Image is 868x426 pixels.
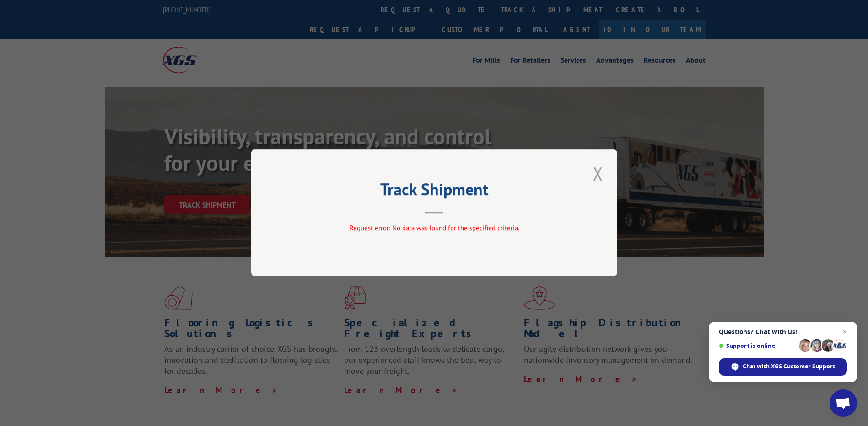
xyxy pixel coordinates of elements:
[719,328,847,335] span: Questions? Chat with us!
[719,358,847,376] span: Chat with XGS Customer Support
[590,161,606,186] button: Close modal
[719,342,796,349] span: Support is online
[349,224,519,233] span: Request error: No data was found for the specified criteria.
[297,183,571,200] h2: Track Shipment
[743,362,835,371] span: Chat with XGS Customer Support
[830,389,857,417] a: Open chat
